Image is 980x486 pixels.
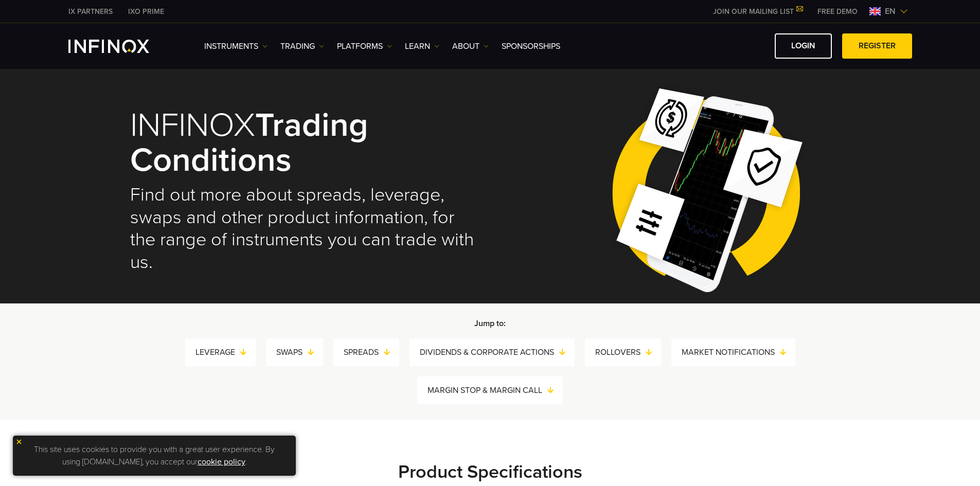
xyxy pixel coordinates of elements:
[810,6,865,17] a: INFINOX MENU
[195,345,256,359] a: LEVERAGE
[705,7,810,16] a: JOIN OUR MAILING LIST
[398,461,582,483] strong: Product Specifications
[130,108,476,178] h1: INFINOX
[130,184,476,274] h2: Find out more about spreads, leverage, swaps and other product information, for the range of inst...
[61,6,120,17] a: INFINOX
[276,345,323,359] a: SWAPS
[502,40,560,52] a: SPONSORSHIPS
[420,345,575,359] a: DIVIDENDS & CORPORATE ACTIONS
[405,40,439,52] a: Learn
[427,383,563,398] a: MARGIN STOP & MARGIN CALL
[120,6,172,17] a: INFINOX
[344,345,399,359] a: SPREADS
[15,438,23,445] img: yellow close icon
[68,40,173,53] a: INFINOX Logo
[595,345,661,359] a: ROLLOVERS
[682,345,795,359] a: MARKET NOTIFICATIONS
[842,33,912,59] a: REGISTER
[204,40,268,52] a: Instruments
[280,40,324,52] a: TRADING
[198,457,245,467] a: cookie policy
[775,33,832,59] a: LOGIN
[452,40,489,52] a: ABOUT
[18,441,291,471] p: This site uses cookies to provide you with a great user experience. By using [DOMAIN_NAME], you a...
[474,318,506,329] strong: Jump to:
[130,105,368,181] strong: Trading conditions
[881,5,900,17] span: en
[337,40,392,52] a: PLATFORMS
